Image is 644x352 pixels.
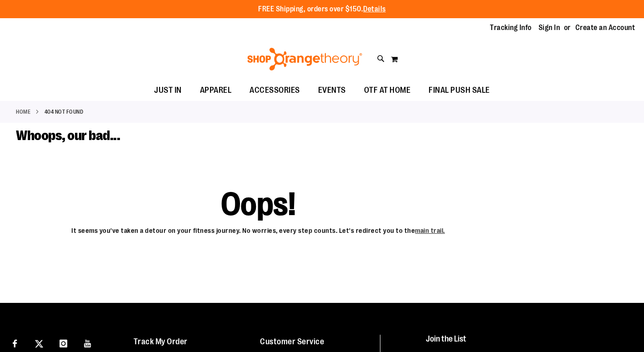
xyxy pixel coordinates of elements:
[429,80,490,101] span: FINAL PUSH SALE
[260,337,324,346] a: Customer Service
[419,80,499,101] a: FINAL PUSH SALE
[221,196,296,212] span: Oops!
[240,80,309,101] a: ACCESSORIES
[191,80,241,101] a: APPAREL
[16,108,30,116] a: Home
[35,340,43,348] img: Twitter
[250,80,300,101] span: ACCESSORIES
[80,335,96,351] a: Visit our Youtube page
[363,5,386,13] a: Details
[31,335,47,351] a: Visit our X page
[258,4,386,15] p: FREE Shipping, orders over $150.
[16,128,120,143] span: Whoops, our bad...
[309,80,355,101] a: EVENTS
[145,80,191,101] a: JUST IN
[415,227,445,235] a: main trail.
[364,80,411,101] span: OTF AT HOME
[154,80,182,101] span: JUST IN
[490,23,532,33] a: Tracking Info
[575,23,635,33] a: Create an Account
[426,335,627,352] h4: Join the List
[16,221,500,236] p: It seems you've taken a detour on your fitness journey. No worries, every step counts. Let's redi...
[7,335,23,351] a: Visit our Facebook page
[55,335,71,351] a: Visit our Instagram page
[355,80,420,101] a: OTF AT HOME
[539,23,560,33] a: Sign In
[45,108,84,116] strong: 404 Not Found
[134,337,188,346] a: Track My Order
[246,48,364,70] img: Shop Orangetheory
[200,80,232,101] span: APPAREL
[318,80,346,101] span: EVENTS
